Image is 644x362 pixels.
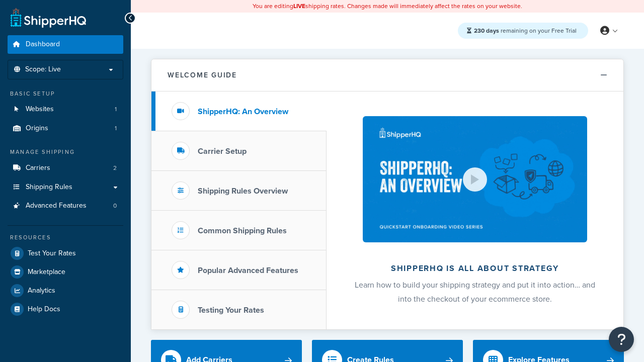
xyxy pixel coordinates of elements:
[26,164,50,172] span: Carriers
[115,124,117,133] span: 1
[26,40,60,49] span: Dashboard
[115,105,117,114] span: 1
[8,100,123,119] a: Websites1
[8,35,123,54] a: Dashboard
[474,26,577,35] span: remaining on your Free Trial
[28,268,65,277] span: Marketplace
[8,178,123,197] a: Shipping Rules
[198,187,288,196] h3: Shipping Rules Overview
[353,264,597,273] h2: ShipperHQ is all about strategy
[8,159,123,177] li: Carriers
[168,71,237,79] h2: Welcome Guide
[25,65,61,74] span: Scope: Live
[8,233,123,242] div: Resources
[28,287,55,295] span: Analytics
[8,119,123,138] li: Origins
[113,202,117,210] span: 0
[198,226,287,235] h3: Common Shipping Rules
[28,305,60,314] span: Help Docs
[28,249,76,258] span: Test Your Rates
[8,119,123,138] a: Origins1
[8,263,123,281] a: Marketplace
[8,282,123,300] a: Analytics
[198,266,298,275] h3: Popular Advanced Features
[8,197,123,215] a: Advanced Features0
[355,279,595,305] span: Learn how to build your shipping strategy and put it into action… and into the checkout of your e...
[8,100,123,119] li: Websites
[609,327,634,352] button: Open Resource Center
[26,124,48,133] span: Origins
[26,105,54,114] span: Websites
[8,244,123,262] a: Test Your Rates
[198,306,264,315] h3: Testing Your Rates
[8,89,123,98] div: Basic Setup
[8,300,123,318] a: Help Docs
[26,202,87,210] span: Advanced Features
[113,164,117,172] span: 2
[474,26,499,35] strong: 230 days
[293,2,305,11] b: LIVE
[363,116,587,242] img: ShipperHQ is all about strategy
[8,159,123,177] a: Carriers2
[151,59,623,92] button: Welcome Guide
[198,107,288,116] h3: ShipperHQ: An Overview
[198,147,247,156] h3: Carrier Setup
[8,197,123,215] li: Advanced Features
[8,148,123,156] div: Manage Shipping
[26,183,72,192] span: Shipping Rules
